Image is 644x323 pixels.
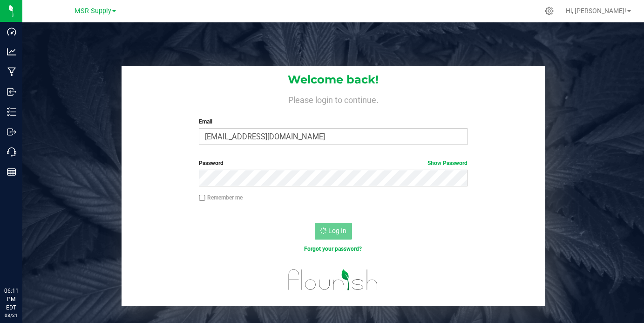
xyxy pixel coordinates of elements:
input: Remember me [199,195,205,201]
inline-svg: Dashboard [7,27,16,36]
button: Log In [315,223,352,240]
span: MSR Supply [75,7,111,15]
inline-svg: Inbound [7,87,16,96]
label: Email [199,117,468,126]
label: Remember me [199,193,243,202]
inline-svg: Call Center [7,147,16,157]
span: Hi, [PERSON_NAME]! [566,7,626,14]
inline-svg: Analytics [7,47,16,56]
inline-svg: Manufacturing [7,67,16,76]
inline-svg: Reports [7,167,16,177]
img: flourish_logo.svg [280,263,386,297]
a: Show Password [427,160,468,166]
inline-svg: Inventory [7,107,16,117]
p: 08/21 [4,312,18,319]
a: Forgot your password? [304,246,362,252]
h1: Welcome back! [122,74,545,86]
span: Log In [328,227,346,234]
p: 06:11 PM EDT [4,287,18,312]
h4: Please login to continue. [122,93,545,104]
span: Password [199,160,224,166]
inline-svg: Outbound [7,127,16,137]
div: Manage settings [543,7,555,15]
